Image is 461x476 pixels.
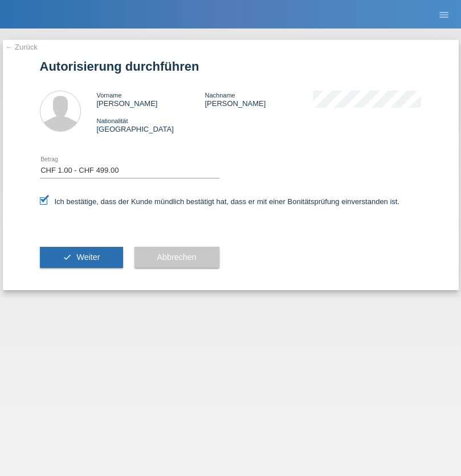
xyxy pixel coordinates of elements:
[6,43,38,51] a: ← Zurück
[205,91,313,108] div: [PERSON_NAME]
[97,91,205,108] div: [PERSON_NAME]
[97,116,205,133] div: [GEOGRAPHIC_DATA]
[205,92,235,99] span: Nachname
[433,11,455,18] a: menu
[134,247,219,268] button: Abbrechen
[76,253,100,262] span: Weiter
[438,9,450,21] i: menu
[40,247,123,268] button: check Weiter
[157,253,197,262] span: Abbrechen
[63,253,72,262] i: check
[40,59,422,74] h1: Autorisierung durchführen
[40,197,400,206] label: Ich bestätige, dass der Kunde mündlich bestätigt hat, dass er mit einer Bonitätsprüfung einversta...
[97,92,122,99] span: Vorname
[97,117,128,124] span: Nationalität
